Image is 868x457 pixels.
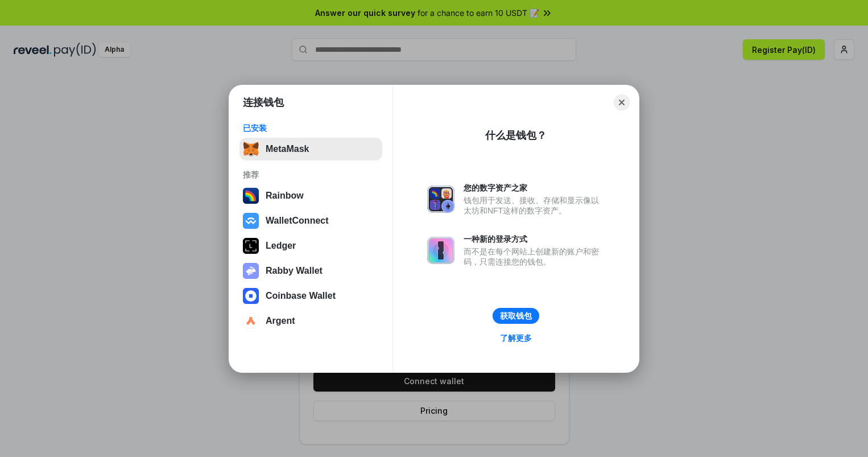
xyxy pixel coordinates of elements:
button: Close [614,94,630,110]
div: Rainbow [266,191,304,201]
img: svg+xml,%3Csvg%20width%3D%2228%22%20height%3D%2228%22%20viewBox%3D%220%200%2028%2028%22%20fill%3D... [243,313,259,329]
img: svg+xml,%3Csvg%20xmlns%3D%22http%3A%2F%2Fwww.w3.org%2F2000%2Fsvg%22%20fill%3D%22none%22%20viewBox... [427,186,454,213]
div: 推荐 [243,170,379,180]
a: 了解更多 [493,331,539,345]
h1: 连接钱包 [243,96,284,109]
div: 什么是钱包？ [485,129,547,142]
div: Argent [266,316,295,326]
div: WalletConnect [266,216,329,226]
button: MetaMask [239,138,382,160]
div: Coinbase Wallet [266,291,336,301]
button: 获取钱包 [493,308,539,324]
button: WalletConnect [239,209,382,232]
div: 获取钱包 [500,311,532,321]
button: Ledger [239,234,382,257]
div: Rabby Wallet [266,266,323,276]
div: MetaMask [266,144,309,154]
div: 钱包用于发送、接收、存储和显示像以太坊和NFT这样的数字资产。 [464,195,605,216]
img: svg+xml,%3Csvg%20xmlns%3D%22http%3A%2F%2Fwww.w3.org%2F2000%2Fsvg%22%20fill%3D%22none%22%20viewBox... [427,237,454,264]
div: 已安装 [243,123,379,133]
img: svg+xml,%3Csvg%20width%3D%2228%22%20height%3D%2228%22%20viewBox%3D%220%200%2028%2028%22%20fill%3D... [243,288,259,304]
img: svg+xml,%3Csvg%20xmlns%3D%22http%3A%2F%2Fwww.w3.org%2F2000%2Fsvg%22%20width%3D%2228%22%20height%3... [243,238,259,254]
button: Rabby Wallet [239,260,382,282]
button: Argent [239,310,382,332]
div: 了解更多 [500,333,532,343]
button: Rainbow [239,184,382,207]
button: Coinbase Wallet [239,285,382,307]
img: svg+xml,%3Csvg%20fill%3D%22none%22%20height%3D%2233%22%20viewBox%3D%220%200%2035%2033%22%20width%... [243,141,259,157]
div: 一种新的登录方式 [464,234,605,244]
div: Ledger [266,241,296,251]
img: svg+xml,%3Csvg%20width%3D%2228%22%20height%3D%2228%22%20viewBox%3D%220%200%2028%2028%22%20fill%3D... [243,213,259,229]
img: svg+xml,%3Csvg%20width%3D%22120%22%20height%3D%22120%22%20viewBox%3D%220%200%20120%20120%22%20fil... [243,188,259,204]
img: svg+xml,%3Csvg%20xmlns%3D%22http%3A%2F%2Fwww.w3.org%2F2000%2Fsvg%22%20fill%3D%22none%22%20viewBox... [243,263,259,279]
div: 而不是在每个网站上创建新的账户和密码，只需连接您的钱包。 [464,246,605,267]
div: 您的数字资产之家 [464,183,605,193]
